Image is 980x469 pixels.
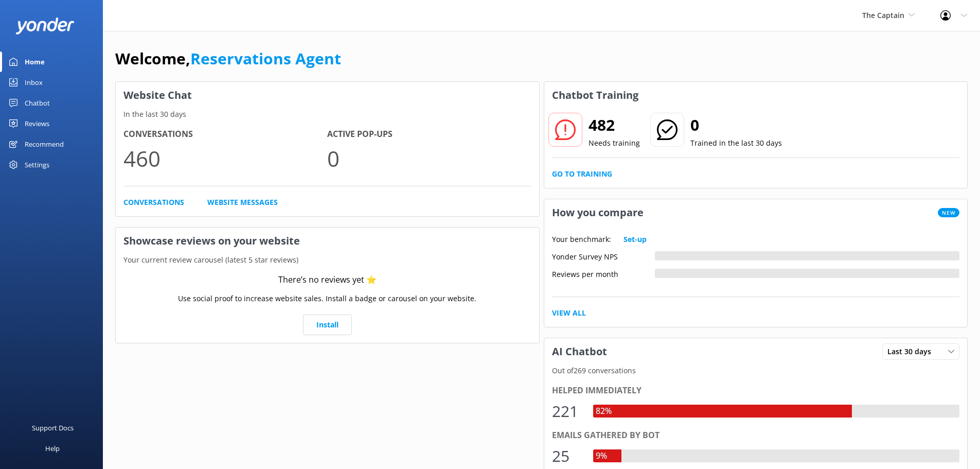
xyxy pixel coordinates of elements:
p: 460 [123,141,327,176]
div: 221 [552,399,583,424]
a: Conversations [123,197,184,208]
p: Your benchmark: [552,234,611,245]
h2: 0 [690,113,782,137]
img: yonder-white-logo.png [15,18,75,34]
h1: Welcome, [115,46,341,71]
h3: AI Chatbot [544,338,615,365]
h3: Website Chat [116,82,539,109]
div: Yonder Survey NPS [552,251,655,260]
a: Reservations Agent [190,48,341,69]
div: Settings [25,154,49,175]
a: Go to Training [552,168,612,180]
div: Chatbot [25,93,50,113]
h4: Conversations [123,128,327,141]
span: New [938,208,959,217]
div: Reviews [25,113,49,134]
div: Help [45,438,60,459]
h3: Showcase reviews on your website [116,228,539,254]
span: Last 30 days [887,346,937,357]
span: The Captain [862,10,904,20]
p: Out of 269 conversations [544,365,968,376]
div: Emails gathered by bot [552,429,960,442]
div: Reviews per month [552,269,655,278]
p: Your current review carousel (latest 5 star reviews) [116,254,539,266]
a: Install [303,315,352,335]
div: Support Docs [32,418,74,438]
p: Needs training [589,137,640,149]
div: 25 [552,444,583,468]
div: 82% [593,405,614,418]
p: Trained in the last 30 days [690,137,782,149]
a: View All [552,307,586,319]
a: Website Messages [207,197,278,208]
h4: Active Pop-ups [327,128,531,141]
p: In the last 30 days [116,109,539,120]
p: 0 [327,141,531,176]
div: There’s no reviews yet ⭐ [278,273,377,287]
p: Use social proof to increase website sales. Install a badge or carousel on your website. [178,293,476,304]
h2: 482 [589,113,640,137]
div: Recommend [25,134,64,154]
h3: How you compare [544,199,651,226]
div: Home [25,51,45,72]
div: Inbox [25,72,43,93]
div: Helped immediately [552,384,960,397]
a: Set-up [623,234,647,245]
h3: Chatbot Training [544,82,646,109]
div: 9% [593,449,610,463]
